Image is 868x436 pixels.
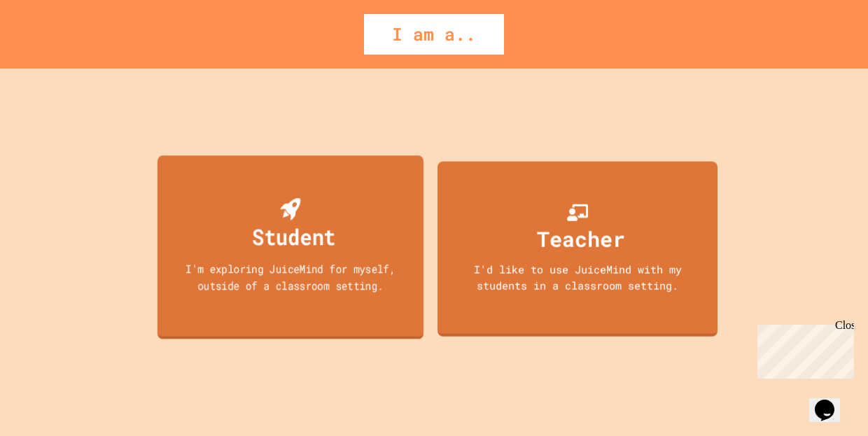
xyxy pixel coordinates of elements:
[364,14,504,55] div: I am a..
[252,220,336,253] div: Student
[809,380,854,422] iframe: chat widget
[537,223,625,254] div: Teacher
[6,6,97,89] div: Chat with us now!Close
[451,261,703,293] div: I'd like to use JuiceMind with my students in a classroom setting.
[752,319,854,379] iframe: chat widget
[171,260,410,293] div: I'm exploring JuiceMind for myself, outside of a classroom setting.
